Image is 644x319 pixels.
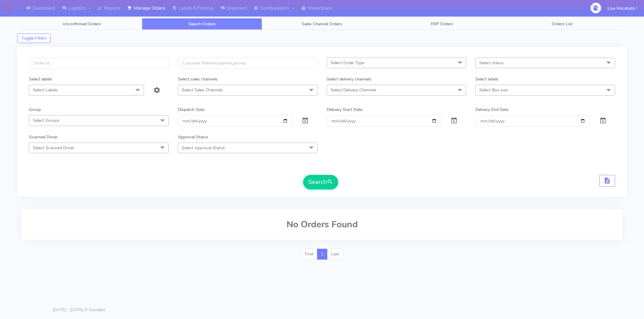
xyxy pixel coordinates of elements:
button: Toggle Filters [17,33,51,43]
span: ERP Orders [431,21,453,27]
button: Search [303,175,338,189]
button: Llue Macabata [603,2,642,14]
label: Scanned Driver [29,134,58,140]
label: Dispatch Date [178,106,204,113]
span: Orders List [552,21,573,27]
span: Select Approval Status [182,145,225,151]
span: Select Box size [479,87,508,93]
span: Search Orders [188,21,216,27]
h2: No Orders Found [29,220,615,229]
a: 1 [317,249,327,260]
span: Select Sales Channels [182,87,223,93]
input: Order Id [29,58,169,69]
input: Customer Reference(email,phone) [178,58,318,69]
span: Select Order Type [331,60,364,66]
ul: Tabs [22,18,622,30]
label: Delivery Start Date [327,106,362,113]
label: Select labels [475,76,498,82]
label: Select delivery channels [327,76,371,82]
span: Select Delivery Channels [331,87,376,93]
label: Select labels [29,76,52,82]
span: Select Groups [33,118,59,123]
label: Approval Status [178,134,208,140]
label: Delivery End Date [475,106,508,113]
span: Select Scanned Driver [33,145,74,151]
span: Sales Channel Orders [302,21,342,27]
label: Select sales channels [178,76,218,82]
span: Select status [479,60,504,66]
span: Select Labels [33,87,58,93]
span: Unconfirmed Orders [62,21,101,27]
label: Group [29,106,41,113]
